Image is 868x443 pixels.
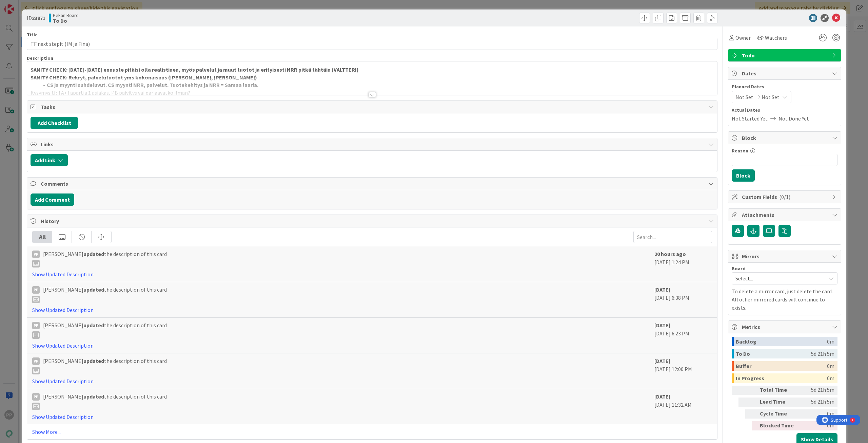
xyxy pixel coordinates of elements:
div: PP [32,286,40,294]
div: Total Time [760,386,797,395]
span: ( 0/1 ) [779,193,790,200]
b: [DATE] [654,286,670,293]
div: [DATE] 11:32 AM [654,392,712,421]
span: Support [14,1,31,9]
span: Board [732,266,746,271]
a: Show Updated Description [32,413,94,420]
div: PP [32,251,40,258]
div: 0m [800,409,834,419]
div: 0m [827,361,834,371]
span: Description [27,55,53,61]
a: Show Updated Description [32,342,94,349]
b: updated [83,286,104,293]
div: To Do [736,349,811,358]
span: Custom Fields [742,193,829,201]
span: [PERSON_NAME] the description of this card [43,285,167,303]
label: Title [27,32,38,38]
b: 23871 [32,15,45,21]
div: Backlog [736,337,827,346]
div: 0m [827,337,834,346]
span: Mirrors [742,252,829,260]
span: Not Set [735,93,753,101]
div: [DATE] 6:38 PM [654,285,712,314]
a: Show Updated Description [32,378,94,385]
div: In Progress [736,373,827,383]
strong: SANITY CHECK: [DATE]-[DATE] ennuste pitäisi olla realistinen, myös palvelut ja muut tuotot ja eri... [31,66,359,73]
span: Not Started Yet [732,114,768,123]
div: [DATE] 1:24 PM [654,250,712,278]
div: PP [32,393,40,401]
div: 5d 21h 5m [800,398,834,407]
span: Attachments [742,211,829,219]
button: Add Link [31,154,68,166]
input: Search... [633,231,712,243]
div: 1 [35,3,37,8]
span: Tasks [41,103,705,111]
a: Show Updated Description [32,307,94,313]
span: [PERSON_NAME] the description of this card [43,250,167,267]
b: [DATE] [654,357,670,364]
b: updated [83,357,104,364]
b: updated [83,322,104,329]
span: [PERSON_NAME] the description of this card [43,392,167,410]
div: Lead Time [760,398,797,407]
b: 20 hours ago [654,251,686,257]
span: Not Set [762,93,780,101]
span: Links [41,140,705,148]
b: [DATE] [654,393,670,400]
div: Blocked Time [760,421,797,430]
b: updated [83,393,104,400]
div: 5d 21h 5m [800,386,834,395]
span: Comments [41,180,705,188]
div: All [33,231,52,243]
span: Watchers [765,34,787,42]
span: Todo [742,51,829,59]
span: Actual Dates [732,107,837,114]
button: Add Checklist [31,117,78,129]
span: Metrics [742,323,829,331]
span: Owner [735,34,751,42]
div: PP [32,357,40,365]
label: Reason [732,148,748,154]
span: [PERSON_NAME] the description of this card [43,321,167,339]
div: [DATE] 6:23 PM [654,321,712,350]
div: Cycle Time [760,409,797,419]
strong: SANITY CHECK: Rekryt, palvelutuotot yms kokonaisuus ([PERSON_NAME], [PERSON_NAME]) [31,74,257,81]
span: Select... [735,274,822,283]
div: 0m [827,373,834,383]
span: Dates [742,69,829,77]
b: [DATE] [654,322,670,329]
p: To delete a mirror card, just delete the card. All other mirrored cards will continue to exists. [732,287,837,312]
span: ID [27,14,45,22]
span: Pekan Boardi [53,13,80,18]
div: [DATE] 12:00 PM [654,357,712,385]
span: History [41,217,705,225]
a: Show Updated Description [32,271,94,278]
span: [PERSON_NAME] the description of this card [43,357,167,374]
span: Block [742,134,829,142]
b: updated [83,251,104,257]
a: Show More... [32,428,712,436]
button: Block [732,169,755,182]
div: PP [32,322,40,329]
div: 5d 21h 5m [811,349,834,358]
span: Not Done Yet [778,114,809,123]
div: 0m [800,421,834,430]
button: Add Comment [31,193,74,206]
b: To Do [53,18,80,23]
input: type card name here... [27,38,717,50]
div: Buffer [736,361,827,371]
span: Planned Dates [732,83,837,90]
